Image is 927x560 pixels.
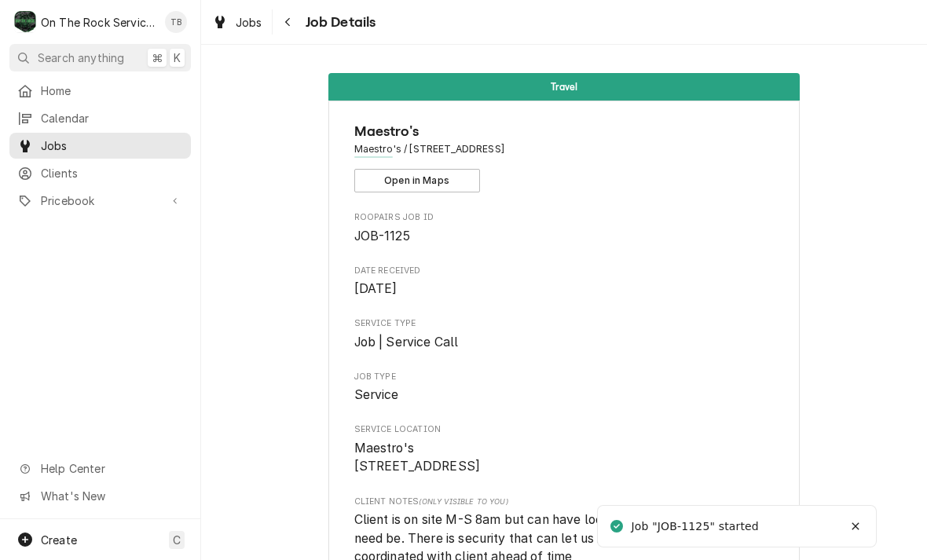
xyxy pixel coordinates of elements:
[328,73,800,101] div: Status
[354,281,398,296] span: [DATE]
[9,456,191,481] a: Go to Help Center
[354,335,459,350] span: Job | Service Call
[354,211,775,224] span: Roopairs Job ID
[354,317,775,330] span: Service Type
[41,165,183,181] span: Clients
[41,14,156,31] div: On The Rock Services
[354,386,775,404] span: Job Type
[354,121,775,142] span: Name
[354,211,775,245] div: Roopairs Job ID
[236,14,262,31] span: Jobs
[354,121,775,192] div: Client Information
[41,533,77,547] span: Create
[354,441,481,474] span: Maestro's [STREET_ADDRESS]
[9,188,191,214] a: Go to Pricebook
[41,488,181,504] span: What's New
[38,49,124,66] span: Search anything
[165,11,187,33] div: Todd Brady's Avatar
[551,82,578,92] span: Travel
[9,78,191,104] a: Home
[354,371,775,383] span: Job Type
[206,9,269,35] a: Jobs
[14,11,36,33] div: On The Rock Services's Avatar
[354,423,775,476] div: Service Location
[354,333,775,352] span: Service Type
[9,483,191,509] a: Go to What's New
[354,142,775,156] span: Address
[419,497,507,506] span: (Only Visible to You)
[354,317,775,351] div: Service Type
[301,12,376,33] span: Job Details
[41,192,159,209] span: Pricebook
[354,496,775,508] span: Client Notes
[9,133,191,159] a: Jobs
[354,265,775,277] span: Date Received
[354,439,775,476] span: Service Location
[276,9,301,35] button: Navigate back
[152,49,163,66] span: ⌘
[41,460,181,477] span: Help Center
[354,423,775,436] span: Service Location
[9,160,191,186] a: Clients
[9,44,191,71] button: Search anything⌘K
[174,49,181,66] span: K
[41,82,183,99] span: Home
[173,532,181,548] span: C
[9,105,191,131] a: Calendar
[354,227,775,246] span: Roopairs Job ID
[354,229,410,243] span: JOB-1125
[354,280,775,298] span: Date Received
[165,11,187,33] div: TB
[41,110,183,126] span: Calendar
[41,137,183,154] span: Jobs
[354,169,480,192] button: Open in Maps
[354,371,775,404] div: Job Type
[631,518,761,535] div: Job "JOB-1125" started
[354,265,775,298] div: Date Received
[14,11,36,33] div: O
[354,387,399,402] span: Service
